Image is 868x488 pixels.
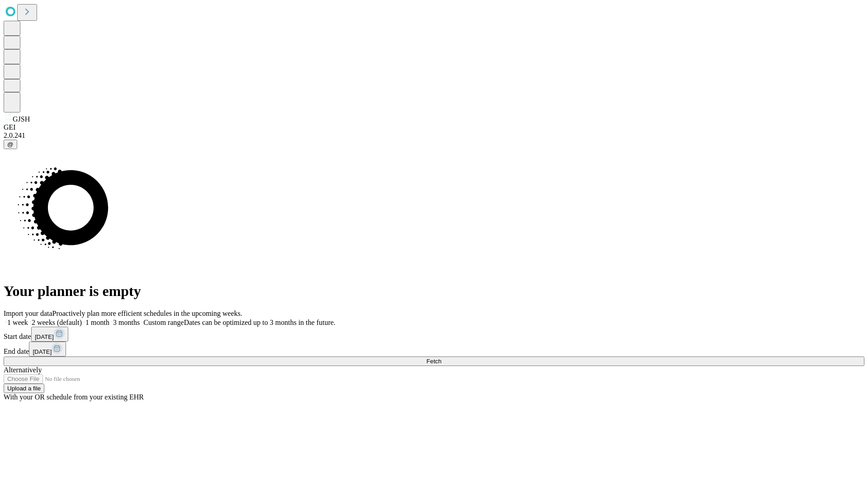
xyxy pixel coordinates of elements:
button: Upload a file [4,384,44,393]
span: Alternatively [4,366,42,374]
span: @ [7,141,14,148]
span: [DATE] [35,333,54,340]
div: End date [4,342,864,357]
span: GJSH [13,115,30,123]
div: GEI [4,123,864,131]
span: Fetch [426,358,441,365]
div: 2.0.241 [4,131,864,140]
div: Start date [4,327,864,342]
span: 1 month [85,319,109,326]
span: Proactively plan more efficient schedules in the upcoming weeks. [52,310,242,317]
button: [DATE] [31,327,68,342]
span: Import your data [4,310,52,317]
button: [DATE] [29,342,66,357]
span: [DATE] [33,348,52,355]
button: Fetch [4,357,864,366]
span: With your OR schedule from your existing EHR [4,393,144,401]
span: 2 weeks (default) [32,319,82,326]
h1: Your planner is empty [4,283,864,300]
span: 3 months [113,319,140,326]
button: @ [4,140,17,149]
span: 1 week [7,319,28,326]
span: Dates can be optimized up to 3 months in the future. [184,319,335,326]
span: Custom range [143,319,184,326]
